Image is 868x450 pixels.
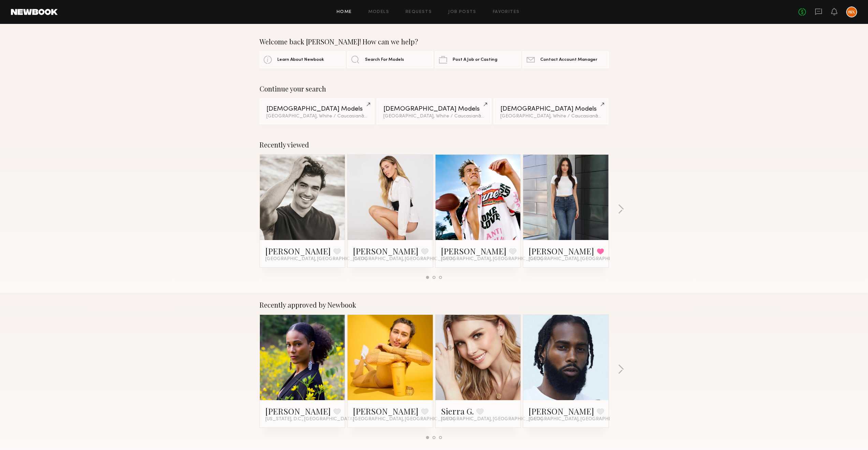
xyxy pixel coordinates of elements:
[448,10,476,14] a: Job Posts
[441,417,543,422] span: [GEOGRAPHIC_DATA], [GEOGRAPHIC_DATA]
[441,245,506,256] a: [PERSON_NAME]
[406,10,432,14] a: Requests
[500,114,602,119] div: [GEOGRAPHIC_DATA], White / Caucasian
[337,10,352,14] a: Home
[353,256,455,262] span: [GEOGRAPHIC_DATA], [GEOGRAPHIC_DATA]
[529,406,594,417] a: [PERSON_NAME]
[265,406,331,417] a: [PERSON_NAME]
[441,256,543,262] span: [GEOGRAPHIC_DATA], [GEOGRAPHIC_DATA]
[365,58,404,62] span: Search For Models
[260,301,609,309] div: Recently approved by Newbook
[260,51,345,68] a: Learn About Newbook
[265,245,331,256] a: [PERSON_NAME]
[266,114,368,119] div: [GEOGRAPHIC_DATA], White / Caucasian
[540,58,597,62] span: Contact Account Manager
[260,141,609,149] div: Recently viewed
[353,417,455,422] span: [GEOGRAPHIC_DATA], [GEOGRAPHIC_DATA]
[529,256,630,262] span: [GEOGRAPHIC_DATA], [GEOGRAPHIC_DATA]
[595,114,624,118] span: & 1 other filter
[260,85,609,93] div: Continue your search
[361,114,394,118] span: & 2 other filter s
[453,58,497,62] span: Post A Job or Casting
[377,98,491,124] a: [DEMOGRAPHIC_DATA] Models[GEOGRAPHIC_DATA], White / Caucasian&2other filters
[260,38,609,46] div: Welcome back [PERSON_NAME]! How can we help?
[493,10,520,14] a: Favorites
[347,51,433,68] a: Search For Models
[265,256,367,262] span: [GEOGRAPHIC_DATA], [GEOGRAPHIC_DATA]
[266,106,368,112] div: [DEMOGRAPHIC_DATA] Models
[529,417,630,422] span: [GEOGRAPHIC_DATA], [GEOGRAPHIC_DATA]
[435,51,521,68] a: Post A Job or Casting
[494,98,608,124] a: [DEMOGRAPHIC_DATA] Models[GEOGRAPHIC_DATA], White / Caucasian&1other filter
[353,406,418,417] a: [PERSON_NAME]
[353,245,418,256] a: [PERSON_NAME]
[383,114,485,119] div: [GEOGRAPHIC_DATA], White / Caucasian
[441,406,474,417] a: Sierra G.
[260,98,374,124] a: [DEMOGRAPHIC_DATA] Models[GEOGRAPHIC_DATA], White / Caucasian&2other filters
[500,106,602,112] div: [DEMOGRAPHIC_DATA] Models
[277,58,324,62] span: Learn About Newbook
[383,106,485,112] div: [DEMOGRAPHIC_DATA] Models
[529,245,594,256] a: [PERSON_NAME]
[478,114,511,118] span: & 2 other filter s
[368,10,389,14] a: Models
[265,417,354,422] span: [US_STATE], D.C., [GEOGRAPHIC_DATA]
[523,51,608,68] a: Contact Account Manager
